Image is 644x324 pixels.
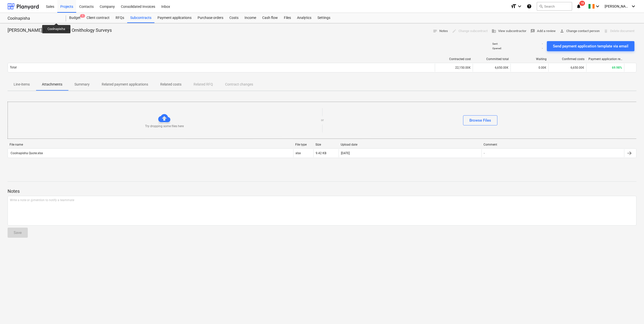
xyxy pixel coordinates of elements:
[492,47,502,50] p: Opened :
[127,13,154,23] a: Subcontracts
[517,3,523,9] i: keyboard_arrow_down
[296,151,301,155] div: xlsx
[553,43,628,49] div: Send payment application template via email
[571,66,584,69] span: 6,650.00€
[537,2,572,11] button: Search
[542,42,543,45] p: -
[160,82,181,87] p: Related costs
[314,13,333,23] a: Settings
[433,28,448,34] span: Notes
[431,27,450,35] button: Notes
[475,57,509,61] div: Committed total
[259,13,281,23] a: Cash flow
[492,29,496,33] span: business
[513,57,547,61] div: Waiting
[630,3,636,9] i: keyboard_arrow_down
[511,3,517,9] i: format_size
[612,66,622,69] span: 69.98%
[8,27,112,33] p: [PERSON_NAME] & Contractors Ornithology Surveys
[435,64,473,72] div: 22,150.00€
[605,4,630,8] span: [PERSON_NAME]
[433,29,437,33] span: notes
[539,66,546,69] span: 0.00€
[84,13,113,23] a: Client contract
[560,29,564,33] span: person
[10,65,17,70] p: Total
[576,3,581,9] i: notifications
[145,124,184,128] p: Try dropping some files here
[10,151,43,155] div: Coolnapisha Quote.xlsx
[579,1,585,6] span: 18
[8,102,637,139] div: Try dropping some files hereorBrowse Files
[619,300,644,324] iframe: Chat Widget
[281,13,294,23] a: Files
[341,143,479,146] div: Upload date
[528,27,558,35] button: Add a review
[113,13,127,23] a: RFQs
[195,13,226,23] a: Purchase orders
[542,47,543,50] p: -
[74,82,90,87] p: Summary
[226,13,241,23] a: Costs
[490,27,528,35] button: View subcontractor
[539,4,543,8] span: search
[154,13,195,23] a: Payment applications
[551,57,584,61] div: Confirmed costs
[102,82,148,87] p: Related payment applications
[463,115,497,125] button: Browse Files
[321,118,324,122] p: or
[341,151,350,155] div: [DATE]
[527,3,532,9] i: Knowledge base
[241,13,259,23] a: Income
[484,151,485,155] div: -
[484,143,622,146] div: Comment
[66,13,84,23] div: Budget
[8,188,636,194] p: Notes
[560,28,600,34] span: Change contact person
[492,28,526,34] span: View subcontractor
[530,29,535,33] span: rate_review
[316,151,326,155] div: 9.42 KB
[558,27,602,35] button: Change contact person
[315,143,337,146] div: Size
[294,13,314,23] a: Analytics
[80,14,85,18] span: 1
[10,143,291,146] div: File name
[469,117,491,124] div: Browse Files
[492,42,498,45] p: Sent :
[595,3,601,9] i: keyboard_arrow_down
[495,66,508,69] span: 6,650.00€
[588,57,622,61] div: Payment application remaining
[437,57,471,61] div: Contracted cost
[66,13,84,23] a: Budget1
[547,41,634,51] button: Send payment application template via email
[42,82,62,87] p: Attachments
[8,16,60,21] div: Coolnapisha
[530,28,556,34] span: Add a review
[295,143,311,146] div: File type
[14,82,30,87] p: Line-items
